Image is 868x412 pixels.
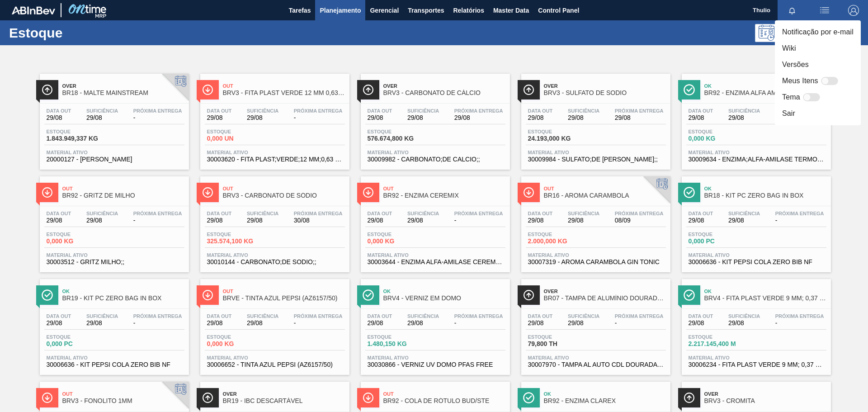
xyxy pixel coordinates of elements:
[775,105,861,122] li: Sair
[775,24,861,40] li: Notificação por e-mail
[775,40,861,57] li: Wiki
[775,57,861,73] li: Versões
[782,76,818,86] label: Meus Itens
[782,92,800,103] label: Tema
